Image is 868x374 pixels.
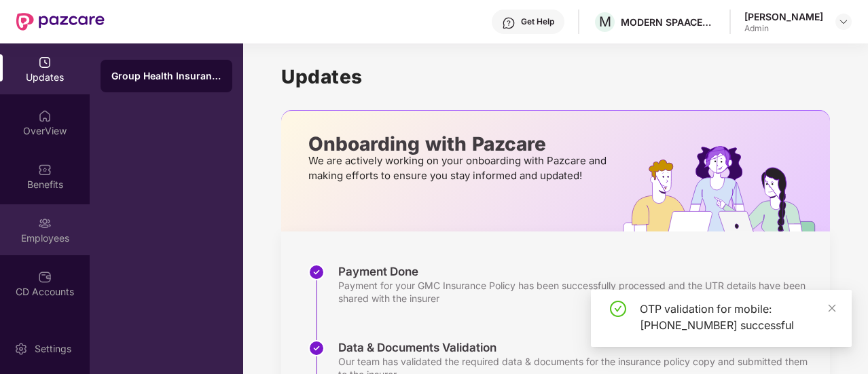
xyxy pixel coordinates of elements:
[308,153,611,183] p: We are actively working on your onboarding with Pazcare and making efforts to ensure you stay inf...
[38,163,52,176] img: svg+xml;base64,PHN2ZyBpZD0iQmVuZWZpdHMiIHhtbG5zPSJodHRwOi8vd3d3LnczLm9yZy8yMDAwL3N2ZyIgd2lkdGg9Ij...
[338,279,816,305] div: Payment for your GMC Insurance Policy has been successfully processed and the UTR details have be...
[610,301,626,317] span: check-circle
[744,10,823,23] div: [PERSON_NAME]
[281,65,830,88] h1: Updates
[308,264,325,280] img: svg+xml;base64,PHN2ZyBpZD0iU3RlcC1Eb25lLTMyeDMyIiB4bWxucz0iaHR0cDovL3d3dy53My5vcmcvMjAwMC9zdmciIH...
[599,14,611,30] span: M
[111,69,221,83] div: Group Health Insurance
[827,303,837,313] span: close
[38,270,52,284] img: svg+xml;base64,PHN2ZyBpZD0iQ0RfQWNjb3VudHMiIGRhdGEtbmFtZT0iQ0QgQWNjb3VudHMiIHhtbG5zPSJodHRwOi8vd3...
[16,13,105,31] img: New Pazcare Logo
[31,342,75,356] div: Settings
[744,23,823,34] div: Admin
[338,264,816,279] div: Payment Done
[623,146,830,231] img: hrOnboarding
[338,340,816,355] div: Data & Documents Validation
[38,56,52,69] img: svg+xml;base64,PHN2ZyBpZD0iVXBkYXRlZCIgeG1sbnM9Imh0dHA6Ly93d3cudzMub3JnLzIwMDAvc3ZnIiB3aWR0aD0iMj...
[521,16,554,27] div: Get Help
[621,16,716,29] div: MODERN SPAACES VENTURES
[308,340,325,356] img: svg+xml;base64,PHN2ZyBpZD0iU3RlcC1Eb25lLTMyeDMyIiB4bWxucz0iaHR0cDovL3d3dy53My5vcmcvMjAwMC9zdmciIH...
[502,16,516,30] img: svg+xml;base64,PHN2ZyBpZD0iSGVscC0zMngzMiIgeG1sbnM9Imh0dHA6Ly93d3cudzMub3JnLzIwMDAvc3ZnIiB3aWR0aD...
[38,109,52,123] img: svg+xml;base64,PHN2ZyBpZD0iSG9tZSIgeG1sbnM9Imh0dHA6Ly93d3cudzMub3JnLzIwMDAvc3ZnIiB3aWR0aD0iMjAiIG...
[640,301,835,333] div: OTP validation for mobile: [PHONE_NUMBER] successful
[308,138,611,150] p: Onboarding with Pazcare
[38,217,52,230] img: svg+xml;base64,PHN2ZyBpZD0iRW1wbG95ZWVzIiB4bWxucz0iaHR0cDovL3d3dy53My5vcmcvMjAwMC9zdmciIHdpZHRoPS...
[838,16,849,27] img: svg+xml;base64,PHN2ZyBpZD0iRHJvcGRvd24tMzJ4MzIiIHhtbG5zPSJodHRwOi8vd3d3LnczLm9yZy8yMDAwL3N2ZyIgd2...
[14,342,28,356] img: svg+xml;base64,PHN2ZyBpZD0iU2V0dGluZy0yMHgyMCIgeG1sbnM9Imh0dHA6Ly93d3cudzMub3JnLzIwMDAvc3ZnIiB3aW...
